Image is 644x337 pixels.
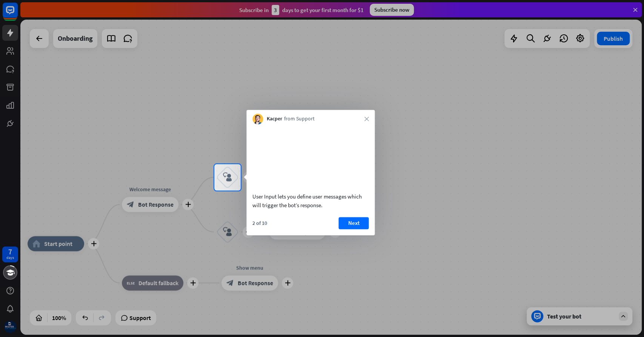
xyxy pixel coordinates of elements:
[284,115,315,123] span: from Support
[267,115,282,123] span: Kacper
[364,117,369,121] i: close
[6,3,29,26] button: Open LiveChat chat widget
[252,192,369,209] div: User Input lets you define user messages which will trigger the bot’s response.
[338,217,369,229] button: Next
[223,173,232,182] i: block_user_input
[252,220,267,226] div: 2 of 10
